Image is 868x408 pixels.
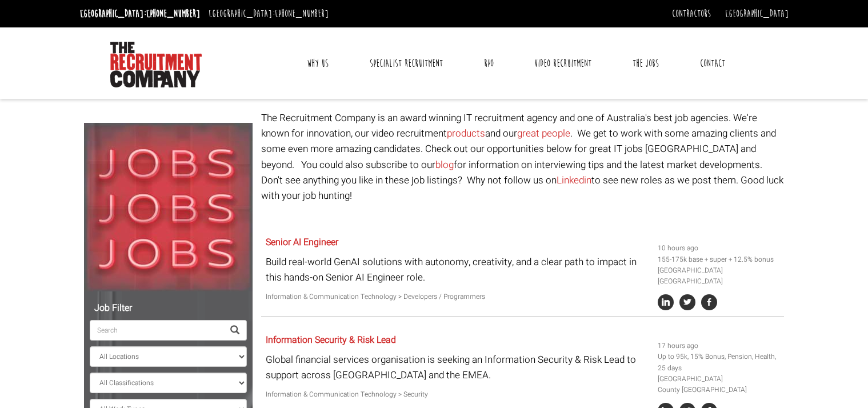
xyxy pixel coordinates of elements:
a: Contact [691,49,734,78]
li: [GEOGRAPHIC_DATA] County [GEOGRAPHIC_DATA] [658,374,780,395]
p: The Recruitment Company is an award winning IT recruitment agency and one of Australia's best job... [261,110,784,203]
a: Video Recruitment [526,49,600,78]
a: products [447,126,485,141]
input: Search [90,320,223,341]
p: Information & Communication Technology > Security [266,389,649,400]
h5: Job Filter [90,303,247,314]
li: 10 hours ago [658,243,780,254]
a: RPO [475,49,502,78]
p: Information & Communication Technology > Developers / Programmers [266,291,649,302]
p: Global financial services organisation is seeking an Information Security & Risk Lead to support ... [266,352,649,383]
a: Specialist Recruitment [361,49,451,78]
p: Build real-world GenAI solutions with autonomy, creativity, and a clear path to impact in this ha... [266,254,649,285]
a: Information Security & Risk Lead [266,333,396,347]
a: [PHONE_NUMBER] [275,7,329,20]
a: Linkedin [557,173,591,187]
a: Senior AI Engineer [266,235,338,249]
li: 155-175k base + super + 12.5% bonus [658,254,780,265]
a: [PHONE_NUMBER] [146,7,200,20]
img: The Recruitment Company [110,42,202,87]
a: blog [435,158,454,172]
a: The Jobs [624,49,667,78]
li: [GEOGRAPHIC_DATA]: [206,5,331,23]
li: [GEOGRAPHIC_DATA] [GEOGRAPHIC_DATA] [658,265,780,287]
li: [GEOGRAPHIC_DATA]: [77,5,203,23]
li: Up to 95k, 15% Bonus, Pension, Health, 25 days [658,351,780,373]
img: Jobs, Jobs, Jobs [84,123,253,291]
a: Contractors [672,7,711,20]
li: 17 hours ago [658,341,780,351]
a: [GEOGRAPHIC_DATA] [725,7,789,20]
a: Why Us [298,49,337,78]
a: great people [517,126,570,141]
